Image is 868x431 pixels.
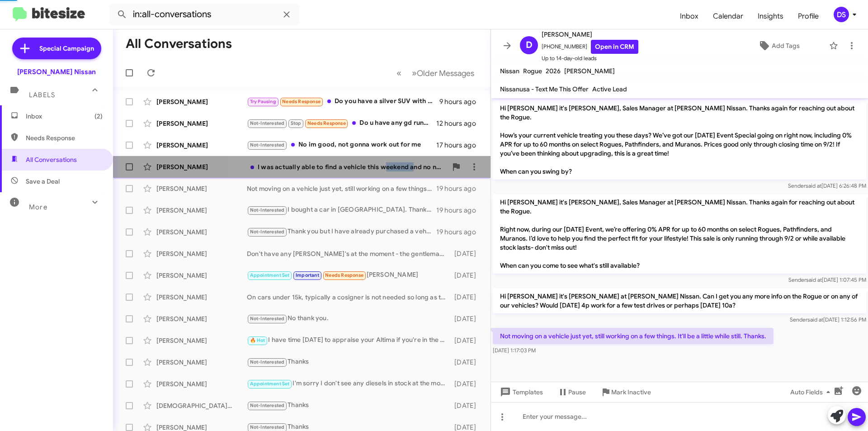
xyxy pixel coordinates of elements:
[156,293,247,302] div: [PERSON_NAME]
[396,67,401,79] span: «
[542,54,638,63] span: Up to 14-day-old leads
[156,336,247,345] div: [PERSON_NAME]
[29,91,55,99] span: Labels
[296,272,319,278] span: Important
[109,4,299,25] input: Search
[12,38,101,59] a: Special Campaign
[542,29,638,40] span: [PERSON_NAME]
[806,182,821,189] span: said at
[417,68,474,78] span: Older Messages
[491,384,550,400] button: Templates
[750,3,791,29] a: Insights
[564,67,615,75] span: [PERSON_NAME]
[156,379,247,388] div: [PERSON_NAME]
[834,7,849,22] div: DS
[550,384,593,400] button: Pause
[791,3,826,29] a: Profile
[772,38,800,54] span: Add Tags
[156,358,247,367] div: [PERSON_NAME]
[325,272,363,278] span: Needs Response
[247,184,436,193] div: Not moving on a vehicle just yet, still working on a few things. It'll be a little while still. T...
[156,401,247,410] div: [DEMOGRAPHIC_DATA][PERSON_NAME]
[156,249,247,258] div: [PERSON_NAME]
[493,347,536,354] span: [DATE] 1:17:03 PM
[806,276,822,283] span: said at
[450,358,483,367] div: [DATE]
[523,67,542,75] span: Rogue
[156,141,247,150] div: [PERSON_NAME]
[26,155,77,164] span: All Conversations
[156,184,247,193] div: [PERSON_NAME]
[493,194,866,274] p: Hi [PERSON_NAME] it's [PERSON_NAME], Sales Manager at [PERSON_NAME] Nissan. Thanks again for reac...
[450,271,483,280] div: [DATE]
[94,112,103,121] span: (2)
[250,229,285,235] span: Not-Interested
[247,96,439,107] div: Do you have a silver SUV with excellent mpg like a Hybrid?
[250,99,276,104] span: Try Pausing
[436,184,483,193] div: 19 hours ago
[500,67,519,75] span: Nissan
[450,249,483,258] div: [DATE]
[250,403,285,408] span: Not-Interested
[291,120,302,126] span: Stop
[673,3,706,29] a: Inbox
[500,85,589,93] span: Nissanusa - Text Me This Offer
[247,270,450,280] div: [PERSON_NAME]
[542,40,638,54] span: [PHONE_NUMBER]
[17,67,96,76] div: [PERSON_NAME] Nissan
[250,272,290,278] span: Appointment Set
[526,38,533,52] span: D
[450,379,483,388] div: [DATE]
[406,64,480,82] button: Next
[412,67,417,79] span: »
[26,112,103,121] span: Inbox
[546,67,561,75] span: 2026
[826,7,858,22] button: DS
[247,118,436,128] div: Do u have any gd running cars?
[156,206,247,215] div: [PERSON_NAME]
[247,357,450,367] div: Thanks
[247,249,450,258] div: Don't have any [PERSON_NAME]'s at the moment - the gentleman just wanted to sell it outright, he ...
[247,379,450,389] div: I'm sorry I don't see any diesels in stock at the moment. Happy to set an alert to notify me when...
[26,177,60,186] span: Save a Deal
[391,64,407,82] button: Previous
[250,424,285,430] span: Not-Interested
[29,203,47,211] span: More
[247,400,450,411] div: Thanks
[250,316,285,322] span: Not-Interested
[611,384,651,400] span: Mark Inactive
[732,38,825,54] button: Add Tags
[156,271,247,280] div: [PERSON_NAME]
[247,205,436,215] div: I bought a car in [GEOGRAPHIC_DATA]. Thank you.
[247,293,450,302] div: On cars under 15k, typically a cosigner is not needed so long as the income is provable and the p...
[807,316,823,323] span: said at
[436,206,483,215] div: 19 hours ago
[450,314,483,323] div: [DATE]
[39,44,94,53] span: Special Campaign
[26,133,103,142] span: Needs Response
[282,99,321,104] span: Needs Response
[247,335,450,346] div: I have time [DATE] to appraise your Altima if you're in the area - this weekend works too. We hav...
[450,336,483,345] div: [DATE]
[493,288,866,313] p: Hi [PERSON_NAME] it's [PERSON_NAME] at [PERSON_NAME] Nissan. Can I get you any more info on the R...
[247,162,447,171] div: I was actually able to find a vehicle this weekend and no need to look at any other vehicle. Than...
[593,384,658,400] button: Mark Inactive
[250,207,285,213] span: Not-Interested
[156,162,247,171] div: [PERSON_NAME]
[247,227,436,237] div: Thank you but I have already purchased a vehicle
[250,381,290,387] span: Appointment Set
[498,384,543,400] span: Templates
[250,337,265,343] span: 🔥 Hot
[250,142,285,148] span: Not-Interested
[783,384,841,400] button: Auto Fields
[247,140,436,150] div: No im good, not gonna work out for me
[247,313,450,324] div: No thank you.
[436,227,483,237] div: 19 hours ago
[307,120,346,126] span: Needs Response
[592,85,627,93] span: Active Lead
[790,316,866,323] span: Sender [DATE] 1:12:56 PM
[706,3,750,29] a: Calendar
